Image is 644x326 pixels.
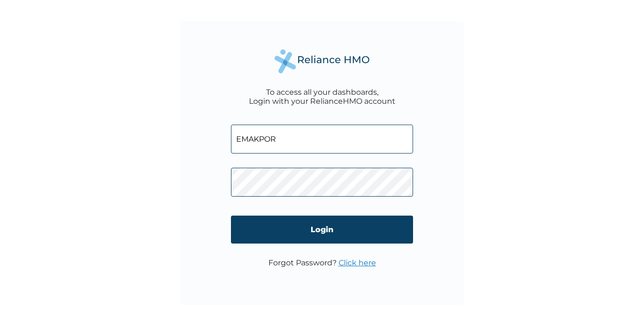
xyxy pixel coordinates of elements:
[231,216,413,244] input: Login
[268,258,376,267] p: Forgot Password?
[249,88,396,106] div: To access all your dashboards, Login with your RelianceHMO account
[339,258,376,267] a: Click here
[231,125,413,154] input: Email address or HMO ID
[275,49,369,73] img: Reliance Health's Logo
